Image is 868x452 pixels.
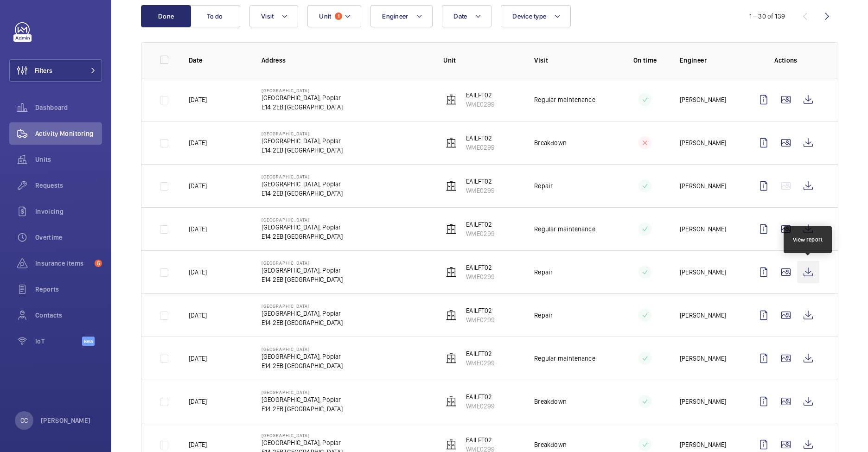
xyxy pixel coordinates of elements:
[189,397,207,406] p: [DATE]
[262,146,343,155] p: E14 2EB [GEOGRAPHIC_DATA]
[749,12,785,21] div: 1 – 30 of 139
[453,13,467,20] span: Date
[466,186,495,195] p: WME0299
[501,5,571,27] button: Device type
[262,56,428,65] p: Address
[262,131,343,136] p: [GEOGRAPHIC_DATA]
[262,438,343,447] p: [GEOGRAPHIC_DATA], Poplar
[35,337,82,346] span: IoT
[262,260,343,266] p: [GEOGRAPHIC_DATA]
[262,404,343,414] p: E14 2EB [GEOGRAPHIC_DATA]
[262,93,343,102] p: [GEOGRAPHIC_DATA], Poplar
[35,181,102,190] span: Requests
[534,354,595,363] p: Regular maintenance
[466,220,495,229] p: EAILFT02
[262,232,343,241] p: E14 2EB [GEOGRAPHIC_DATA]
[466,392,495,401] p: EAILFT02
[446,439,457,450] img: elevator.svg
[189,56,247,65] p: Date
[35,233,102,242] span: Overtime
[262,303,343,309] p: [GEOGRAPHIC_DATA]
[82,337,95,346] span: Beta
[534,95,595,104] p: Regular maintenance
[466,272,495,281] p: WME0299
[534,397,567,406] p: Breakdown
[446,94,457,105] img: elevator.svg
[534,138,567,147] p: Breakdown
[625,56,665,65] p: On time
[141,5,191,27] button: Done
[262,346,343,352] p: [GEOGRAPHIC_DATA]
[189,354,207,363] p: [DATE]
[35,155,102,164] span: Units
[35,207,102,216] span: Invoicing
[466,177,495,186] p: EAILFT02
[307,5,361,27] button: Unit1
[446,267,457,278] img: elevator.svg
[446,310,457,321] img: elevator.svg
[189,267,207,277] p: [DATE]
[446,223,457,235] img: elevator.svg
[370,5,433,27] button: Engineer
[249,5,298,27] button: Visit
[189,181,207,191] p: [DATE]
[262,88,343,93] p: [GEOGRAPHIC_DATA]
[262,266,343,275] p: [GEOGRAPHIC_DATA], Poplar
[262,102,343,112] p: E14 2EB [GEOGRAPHIC_DATA]
[466,306,495,315] p: EAILFT02
[262,389,343,395] p: [GEOGRAPHIC_DATA]
[446,396,457,407] img: elevator.svg
[446,180,457,191] img: elevator.svg
[680,224,726,234] p: [PERSON_NAME]
[189,311,207,320] p: [DATE]
[262,217,343,223] p: [GEOGRAPHIC_DATA]
[189,95,207,104] p: [DATE]
[680,56,738,65] p: Engineer
[262,395,343,404] p: [GEOGRAPHIC_DATA], Poplar
[189,138,207,147] p: [DATE]
[446,353,457,364] img: elevator.svg
[466,100,495,109] p: WME0299
[262,309,343,318] p: [GEOGRAPHIC_DATA], Poplar
[466,401,495,411] p: WME0299
[35,103,102,112] span: Dashboard
[262,174,343,179] p: [GEOGRAPHIC_DATA]
[512,13,546,20] span: Device type
[680,440,726,449] p: [PERSON_NAME]
[35,285,102,294] span: Reports
[680,311,726,320] p: [PERSON_NAME]
[680,397,726,406] p: [PERSON_NAME]
[35,66,52,75] span: Filters
[466,90,495,100] p: EAILFT02
[534,440,567,449] p: Breakdown
[95,260,102,267] span: 5
[262,189,343,198] p: E14 2EB [GEOGRAPHIC_DATA]
[35,259,91,268] span: Insurance items
[534,56,610,65] p: Visit
[9,59,102,82] button: Filters
[189,224,207,234] p: [DATE]
[262,223,343,232] p: [GEOGRAPHIC_DATA], Poplar
[262,318,343,327] p: E14 2EB [GEOGRAPHIC_DATA]
[262,361,343,370] p: E14 2EB [GEOGRAPHIC_DATA]
[261,13,274,20] span: Visit
[534,311,553,320] p: Repair
[466,263,495,272] p: EAILFT02
[466,358,495,368] p: WME0299
[190,5,240,27] button: To do
[41,416,91,425] p: [PERSON_NAME]
[466,229,495,238] p: WME0299
[446,137,457,148] img: elevator.svg
[443,56,519,65] p: Unit
[466,349,495,358] p: EAILFT02
[534,181,553,191] p: Repair
[680,267,726,277] p: [PERSON_NAME]
[466,143,495,152] p: WME0299
[382,13,408,20] span: Engineer
[262,352,343,361] p: [GEOGRAPHIC_DATA], Poplar
[466,435,495,445] p: EAILFT02
[262,275,343,284] p: E14 2EB [GEOGRAPHIC_DATA]
[35,311,102,320] span: Contacts
[466,315,495,325] p: WME0299
[793,236,823,244] div: View report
